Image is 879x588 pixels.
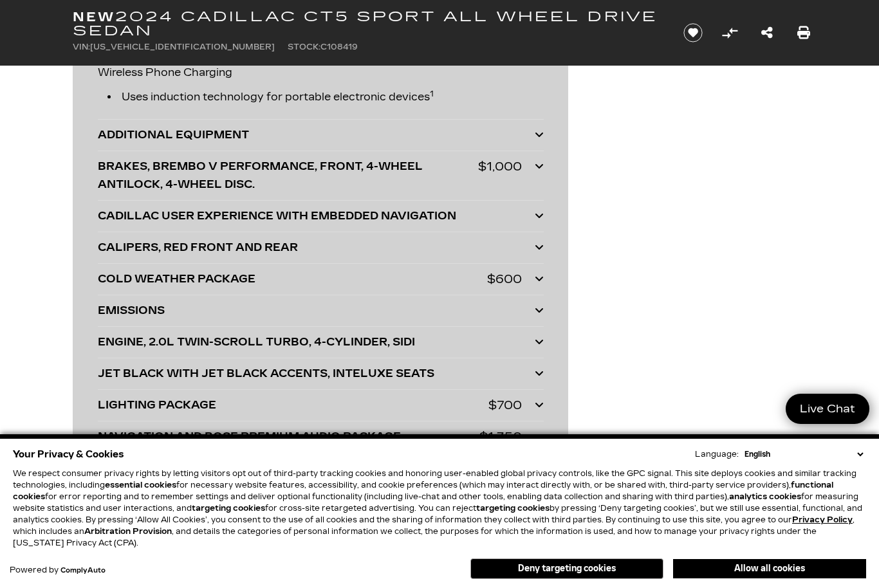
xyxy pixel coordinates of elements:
[741,448,866,460] select: Language Select
[797,24,810,42] a: Print this New 2024 Cadillac CT5 Sport All Wheel Drive Sedan
[98,302,535,320] div: EMISSIONS
[192,504,265,513] strong: targeting cookies
[73,9,115,24] strong: New
[98,365,535,383] div: JET BLACK WITH JET BLACK ACCENTS, INTELUXE SEATS
[695,450,739,458] div: Language:
[98,396,488,414] div: LIGHTING PACKAGE
[73,42,90,51] span: VIN:
[105,481,176,490] strong: essential cookies
[84,527,172,536] strong: Arbitration Provision
[786,394,869,424] a: Live Chat
[13,468,866,549] p: We respect consumer privacy rights by letting visitors opt out of third-party tracking cookies an...
[673,559,866,578] button: Allow all cookies
[476,504,550,513] strong: targeting cookies
[98,333,535,351] div: ENGINE, 2.0L TWIN-SCROLL TURBO, 4-CYLINDER, SIDI
[470,558,663,579] button: Deny targeting cookies
[98,270,487,288] div: COLD WEATHER PACKAGE
[487,270,522,288] div: $600
[60,567,106,574] a: ComplyAuto
[98,126,535,144] div: ADDITIONAL EQUIPMENT
[720,23,739,42] button: Compare Vehicle
[761,24,773,42] a: Share this New 2024 Cadillac CT5 Sport All Wheel Drive Sedan
[679,23,707,43] button: Save vehicle
[729,492,801,501] strong: analytics cookies
[13,445,124,463] span: Your Privacy & Cookies
[793,401,862,416] span: Live Chat
[792,515,853,524] u: Privacy Policy
[488,396,522,414] div: $700
[73,10,662,38] h1: 2024 Cadillac CT5 Sport All Wheel Drive Sedan
[478,158,522,194] div: $1,000
[430,89,434,98] sup: 1
[479,428,522,446] div: $1,350
[107,88,544,106] li: Uses induction technology for portable electronic devices
[98,239,535,257] div: CALIPERS, RED FRONT AND REAR
[288,42,320,51] span: Stock:
[90,42,275,51] span: [US_VEHICLE_IDENTIFICATION_NUMBER]
[98,57,544,120] div: Wireless Phone Charging
[320,42,358,51] span: C108419
[98,428,479,446] div: NAVIGATION AND BOSE PREMIUM AUDIO PACKAGE
[10,566,106,574] div: Powered by
[98,207,535,225] div: CADILLAC USER EXPERIENCE WITH EMBEDDED NAVIGATION
[98,158,478,194] div: BRAKES, BREMBO V PERFORMANCE, FRONT, 4-WHEEL ANTILOCK, 4-WHEEL DISC.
